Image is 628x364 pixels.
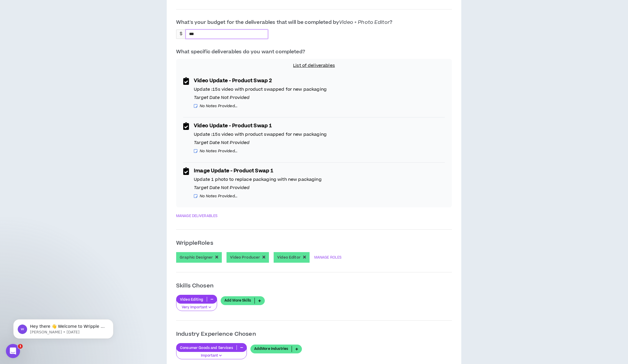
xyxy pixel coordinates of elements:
p: Consumer Goods and Services [176,345,237,350]
p: Wripple Roles [176,239,213,247]
iframe: Intercom live chat [6,344,20,358]
p: Update :15s video with product swapped for new packaging [194,132,445,138]
i: Target Date Not Provided [194,140,249,146]
p: Important [180,353,243,358]
p: Update 1 photo to replace packaging with new packaging [194,177,445,183]
p: Update :15s video with product swapped for new packaging [194,87,445,92]
a: MANAGE DELIVERABLES [176,212,217,220]
p: Industry Experience Chosen [176,330,452,338]
a: Add More Skills [221,296,265,305]
i: No Notes Provided... [200,193,237,199]
p: Graphic Designer [180,255,213,260]
p: Very Important [180,305,213,310]
iframe: Intercom notifications message [4,307,122,348]
p: What's your budget for the deliverables that will be completed by ? [176,19,452,26]
p: List of deliverables [180,62,448,69]
a: AddMore Industries [250,345,302,353]
div: $ [176,29,186,39]
button: Very Important [176,300,217,311]
p: Video Update - Product Swap 1 [194,122,445,129]
span: 1 [18,344,23,349]
span: Video + Photo Editor [339,19,390,26]
p: Image Update - Product Swap 1 [194,167,445,174]
a: MANAGE ROLES [314,252,341,263]
i: No Notes Provided... [200,103,237,109]
p: Video Editor [277,255,301,260]
p: Video Update - Product Swap 2 [194,77,445,84]
p: Video Editing [176,297,207,302]
p: Video Producer [230,255,260,260]
button: Important [176,348,247,359]
i: Target Date Not Provided [194,185,249,191]
i: Target Date Not Provided [194,95,249,101]
p: What specific deliverables do you want completed? [176,48,452,55]
p: Skills Chosen [176,282,452,290]
i: No Notes Provided... [200,148,237,154]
